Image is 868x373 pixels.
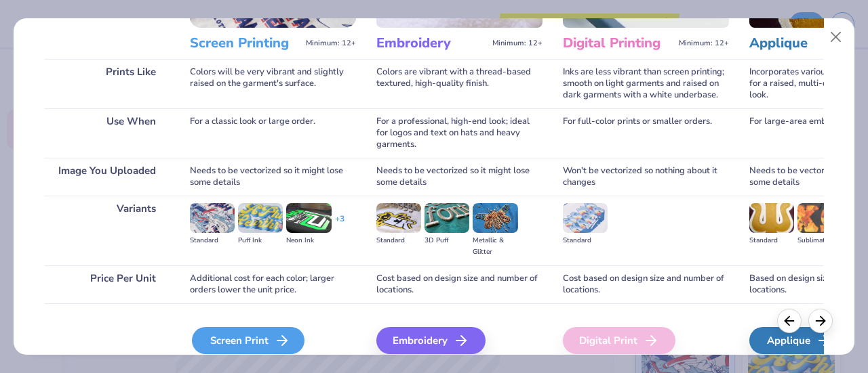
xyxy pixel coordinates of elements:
[238,235,283,246] div: Puff Ink
[749,327,849,354] div: Applique
[44,108,170,158] div: Use When
[563,59,729,108] div: Inks are less vibrant than screen printing; smooth on light garments and raised on dark garments ...
[376,35,487,52] h3: Embroidery
[190,203,235,233] img: Standard
[190,35,300,52] h3: Screen Printing
[563,235,608,246] div: Standard
[749,235,794,246] div: Standard
[563,203,608,233] img: Standard
[473,235,517,258] div: Metallic & Glitter
[190,235,235,246] div: Standard
[797,235,842,246] div: Sublimated
[286,203,331,233] img: Neon Ink
[190,59,356,108] div: Colors will be very vibrant and slightly raised on the garment's surface.
[563,108,729,158] div: For full-color prints or smaller orders.
[335,213,344,236] div: + 3
[286,235,331,246] div: Neon Ink
[492,39,542,48] span: Minimum: 12+
[376,59,542,108] div: Colors are vibrant with a thread-based textured, high-quality finish.
[797,203,842,233] img: Sublimated
[823,24,849,50] button: Close
[44,158,170,196] div: Image You Uploaded
[190,108,356,158] div: For a classic look or large order.
[376,327,486,354] div: Embroidery
[44,196,170,265] div: Variants
[376,203,421,233] img: Standard
[192,327,304,354] div: Screen Print
[473,203,517,233] img: Metallic & Glitter
[563,265,729,303] div: Cost based on design size and number of locations.
[238,203,283,233] img: Puff Ink
[749,35,860,52] h3: Applique
[425,235,469,246] div: 3D Puff
[190,158,356,196] div: Needs to be vectorized so it might lose some details
[425,203,469,233] img: 3D Puff
[563,35,673,52] h3: Digital Printing
[376,235,421,246] div: Standard
[376,108,542,158] div: For a professional, high-end look; ideal for logos and text on hats and heavy garments.
[563,158,729,196] div: Won't be vectorized so nothing about it changes
[306,39,356,48] span: Minimum: 12+
[679,39,729,48] span: Minimum: 12+
[376,265,542,303] div: Cost based on design size and number of locations.
[44,265,170,303] div: Price Per Unit
[563,327,675,354] div: Digital Print
[376,158,542,196] div: Needs to be vectorized so it might lose some details
[749,203,794,233] img: Standard
[190,265,356,303] div: Additional cost for each color; larger orders lower the unit price.
[44,59,170,108] div: Prints Like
